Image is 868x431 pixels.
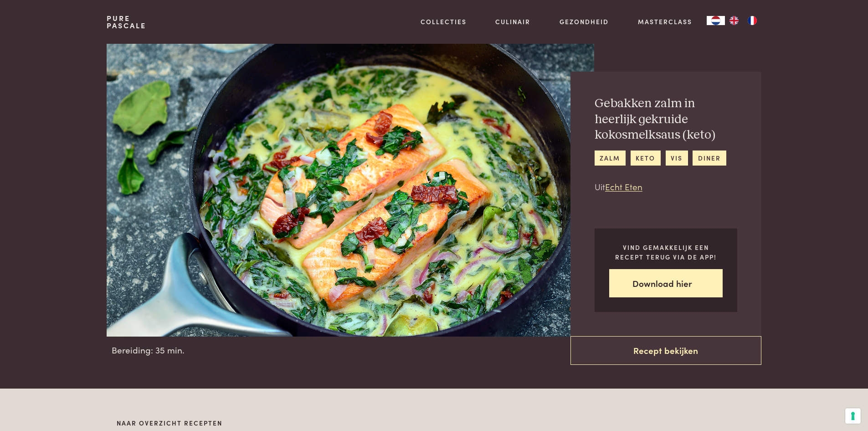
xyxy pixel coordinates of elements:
[605,180,642,192] a: Echt Eten
[693,151,726,166] a: diner
[707,16,725,25] div: Language
[570,336,761,365] a: Recept bekijken
[609,269,723,298] a: Download hier
[845,408,861,424] button: Uw voorkeuren voor toestemming voor trackingtechnologieën
[595,96,737,143] h2: Gebakken zalm in heerlijk gekruide kokosmelksaus (keto)
[743,16,761,25] a: FR
[666,151,688,166] a: vis
[595,151,626,166] a: zalm
[609,243,723,261] p: Vind gemakkelijk een recept terug via de app!
[631,151,661,166] a: keto
[107,44,594,337] img: Gebakken zalm in heerlijk gekruide kokosmelksaus (keto)
[595,180,737,193] p: Uit
[725,16,761,25] ul: Language list
[107,15,146,29] a: PurePascale
[707,16,725,25] a: NL
[421,17,467,26] a: Collecties
[707,16,761,25] aside: Language selected: Nederlands
[560,17,609,26] a: Gezondheid
[112,343,185,357] span: Bereiding: 35 min.
[638,17,692,26] a: Masterclass
[495,17,530,26] a: Culinair
[112,418,222,428] a: Naar overzicht recepten
[725,16,743,25] a: EN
